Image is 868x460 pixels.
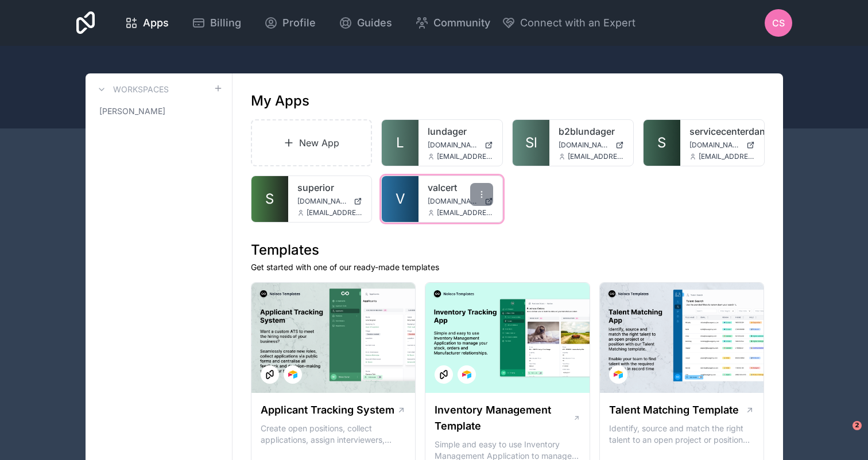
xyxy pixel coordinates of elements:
span: Guides [357,15,392,31]
span: S [265,190,274,208]
span: [DOMAIN_NAME] [297,197,350,206]
span: Billing [210,15,241,31]
a: valcert [428,181,493,194]
a: Profile [255,10,325,36]
span: [EMAIL_ADDRESS][DOMAIN_NAME] [568,152,624,161]
span: 2 [852,421,862,430]
a: Workspaces [95,83,169,96]
a: [DOMAIN_NAME] [297,197,363,206]
span: Profile [282,15,316,31]
h3: Workspaces [113,84,169,95]
span: Apps [143,15,169,31]
iframe: Intercom live chat [829,421,857,449]
a: [DOMAIN_NAME] [428,141,493,150]
span: [DOMAIN_NAME] [428,141,480,150]
h1: Templates [251,241,765,259]
a: Community [406,10,499,36]
h1: Talent Matching Template [609,402,739,418]
img: Airtable Logo [288,370,297,379]
a: [DOMAIN_NAME] [559,141,624,150]
a: V [382,176,418,222]
span: [PERSON_NAME] [99,106,165,117]
span: V [396,190,405,208]
p: Get started with one of our ready-made templates [251,262,765,273]
span: Connect with an Expert [520,15,635,31]
a: servicecenterdanmark [689,124,755,138]
span: [DOMAIN_NAME] [689,141,742,150]
span: CS [772,16,785,30]
img: Airtable Logo [614,370,623,379]
a: S [251,176,288,222]
p: Identify, source and match the right talent to an open project or position with our Talent Matchi... [609,423,755,446]
a: L [382,120,418,166]
a: S [644,120,680,166]
span: Sl [525,134,537,152]
button: Connect with an Expert [502,15,635,31]
span: [EMAIL_ADDRESS][DOMAIN_NAME] [437,208,493,217]
h1: Inventory Management Template [435,402,572,434]
span: [EMAIL_ADDRESS][DOMAIN_NAME] [699,152,755,161]
span: [DOMAIN_NAME] [428,197,480,206]
a: [DOMAIN_NAME] [428,197,493,206]
p: Create open positions, collect applications, assign interviewers, centralise candidate feedback a... [261,423,406,446]
h1: Applicant Tracking System [261,402,394,418]
a: superior [297,181,363,194]
span: L [396,134,404,152]
span: S [657,134,666,152]
span: [EMAIL_ADDRESS][DOMAIN_NAME] [437,152,493,161]
span: Community [433,15,490,31]
span: [EMAIL_ADDRESS][DOMAIN_NAME] [307,208,363,217]
a: b2blundager [559,124,624,138]
a: Guides [330,10,401,36]
a: lundager [428,124,493,138]
a: Sl [513,120,549,166]
h1: My Apps [251,92,309,110]
a: [DOMAIN_NAME] [689,141,755,150]
img: Airtable Logo [462,370,471,379]
span: [DOMAIN_NAME] [559,141,611,150]
a: [PERSON_NAME] [95,101,223,122]
a: Apps [115,10,178,36]
a: Billing [183,10,250,36]
a: New App [251,119,373,166]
